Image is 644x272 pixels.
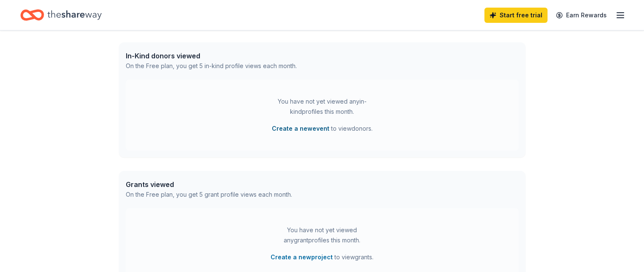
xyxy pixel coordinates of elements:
span: to view grants . [271,252,373,262]
div: On the Free plan, you get 5 grant profile views each month. [126,190,292,200]
div: In-Kind donors viewed [126,51,297,61]
div: On the Free plan, you get 5 in-kind profile views each month. [126,61,297,71]
a: Earn Rewards [551,8,612,23]
a: Start free trial [484,8,547,23]
button: Create a newevent [272,124,329,134]
button: Create a newproject [271,252,333,262]
div: You have not yet viewed any in-kind profiles this month. [269,96,375,117]
div: You have not yet viewed any grant profiles this month. [269,225,375,245]
span: to view donors . [272,124,373,134]
div: Grants viewed [126,179,292,190]
a: Home [20,5,102,25]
